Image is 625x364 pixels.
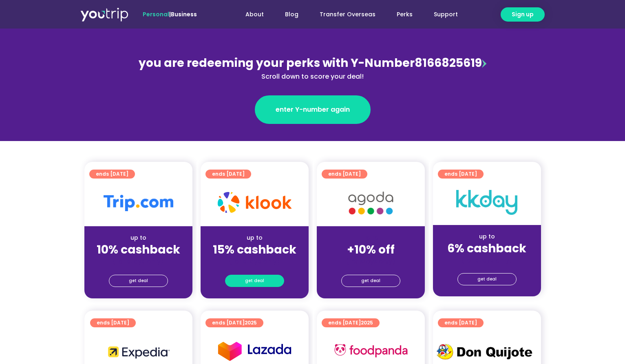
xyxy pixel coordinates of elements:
[136,72,490,82] div: Scroll down to score your deal!
[477,274,497,285] span: get deal
[212,170,245,179] span: ends [DATE]
[438,170,484,179] a: ends [DATE]
[347,242,395,258] strong: +10% off
[171,10,197,18] a: Business
[89,170,135,179] a: ends [DATE]
[129,275,148,287] span: get deal
[212,318,257,327] span: ends [DATE]
[207,234,302,242] div: up to
[225,275,284,287] a: get deal
[361,275,380,287] span: get deal
[91,257,186,266] div: (for stays only)
[447,240,526,256] strong: 6% cashback
[205,170,251,179] a: ends [DATE]
[438,318,484,327] a: ends [DATE]
[457,273,517,285] a: get deal
[322,318,380,327] a: ends [DATE]2025
[322,170,367,179] a: ends [DATE]
[276,105,350,115] span: enter Y-number again
[423,7,468,22] a: Support
[444,170,477,179] span: ends [DATE]
[444,318,477,327] span: ends [DATE]
[386,7,423,22] a: Perks
[341,275,400,287] a: get deal
[213,242,296,258] strong: 15% cashback
[91,234,186,242] div: up to
[501,7,545,22] a: Sign up
[207,257,302,266] div: (for stays only)
[219,7,468,22] nav: Menu
[361,319,373,326] span: 2025
[97,318,129,327] span: ends [DATE]
[97,242,180,258] strong: 10% cashback
[255,95,371,124] a: enter Y-number again
[245,275,264,287] span: get deal
[205,318,263,327] a: ends [DATE]2025
[328,318,373,327] span: ends [DATE]
[139,55,415,71] span: you are redeeming your perks with Y-Number
[439,256,534,265] div: (for stays only)
[439,232,534,241] div: up to
[363,234,378,242] span: up to
[143,10,169,18] span: Personal
[274,7,309,22] a: Blog
[245,319,257,326] span: 2025
[136,55,490,82] div: 8166825619
[235,7,274,22] a: About
[309,7,386,22] a: Transfer Overseas
[512,10,534,19] span: Sign up
[90,318,136,327] a: ends [DATE]
[323,257,418,266] div: (for stays only)
[96,170,128,179] span: ends [DATE]
[328,170,361,179] span: ends [DATE]
[109,275,168,287] a: get deal
[143,10,197,18] span: |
